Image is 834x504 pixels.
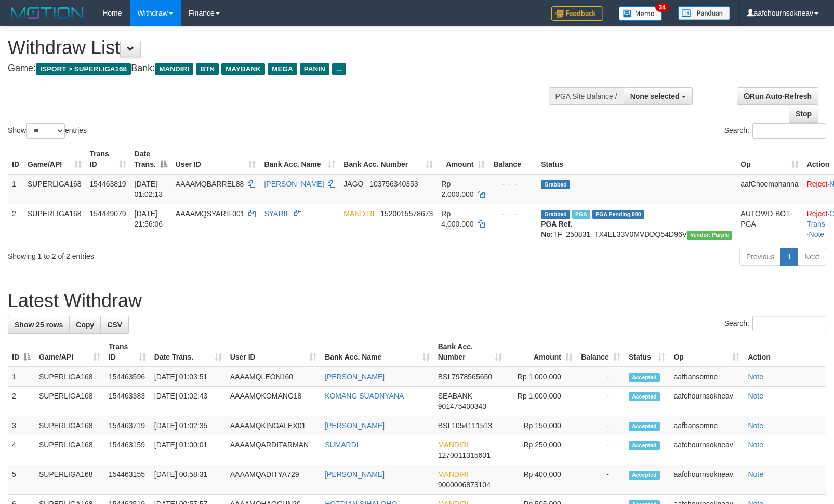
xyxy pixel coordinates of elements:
[572,210,590,219] span: Marked by aafchoeunmanni
[452,421,492,430] span: Copy 1054111513 to clipboard
[724,316,826,331] label: Search:
[15,321,63,329] span: Show 25 rows
[748,441,763,449] a: Note
[577,387,625,416] td: -
[104,367,150,387] td: 154463596
[737,87,818,105] a: Run Auto-Refresh
[8,337,35,367] th: ID: activate to sort column descending
[35,465,104,495] td: SUPERLIGA168
[8,37,546,58] h1: Withdraw List
[655,3,669,12] span: 34
[577,435,625,465] td: -
[493,179,533,189] div: - - -
[150,387,226,416] td: [DATE] 01:02:43
[629,471,660,480] span: Accepted
[26,123,65,139] select: Showentries
[325,441,359,449] a: SUMARDI
[629,392,660,401] span: Accepted
[264,209,290,218] a: SYARIF
[748,392,763,400] a: Note
[8,416,35,435] td: 3
[150,465,226,495] td: [DATE] 00:58:31
[176,209,245,218] span: AAAAMQSYARIF001
[104,387,150,416] td: 154463383
[8,123,87,139] label: Show entries
[748,421,763,430] a: Note
[35,337,104,367] th: Game/API: activate to sort column ascending
[325,373,385,381] a: [PERSON_NAME]
[8,174,23,204] td: 1
[669,465,744,495] td: aafchournsokneav
[629,422,660,431] span: Accepted
[104,435,150,465] td: 154463159
[687,231,732,240] span: Vendor URL: https://trx4.1velocity.biz
[150,435,226,465] td: [DATE] 01:00:01
[321,337,434,367] th: Bank Acc. Name: activate to sort column ascending
[8,290,826,311] h1: Latest Withdraw
[226,416,321,435] td: AAAAMQKINGALEX01
[739,248,781,266] a: Previous
[789,105,818,123] a: Stop
[135,209,163,228] span: [DATE] 21:56:06
[90,180,126,188] span: 154463819
[452,373,492,381] span: Copy 7978565650 to clipboard
[8,63,546,74] h4: Game: Bank:
[155,63,193,75] span: MANDIRI
[541,220,572,238] b: PGA Ref. No:
[736,174,802,204] td: aafChoemphanna
[226,465,321,495] td: AAAAMQADITYA729
[36,63,131,75] span: ISPORT > SUPERLIGA168
[268,63,297,75] span: MEGA
[489,144,537,174] th: Balance
[438,481,491,489] span: Copy 9000006873104 to clipboard
[506,435,577,465] td: Rp 250,000
[752,123,826,139] input: Search:
[107,321,122,329] span: CSV
[8,435,35,465] td: 4
[438,470,469,479] span: MANDIRI
[8,204,23,244] td: 2
[577,337,625,367] th: Balance: activate to sort column ascending
[343,209,374,218] span: MANDIRI
[437,144,489,174] th: Amount: activate to sort column ascending
[506,337,577,367] th: Amount: activate to sort column ascending
[669,337,744,367] th: Op: activate to sort column ascending
[90,209,126,218] span: 154449079
[506,416,577,435] td: Rp 150,000
[135,180,163,198] span: [DATE] 01:02:13
[300,63,329,75] span: PANIN
[104,465,150,495] td: 154463155
[798,248,826,266] a: Next
[438,402,486,410] span: Copy 901475400343 to clipboard
[343,180,363,188] span: JAGO
[619,6,663,21] img: Button%20Memo.svg
[506,367,577,387] td: Rp 1,000,000
[171,144,260,174] th: User ID: activate to sort column ascending
[541,210,570,219] span: Grabbed
[176,180,244,188] span: AAAAMQBARREL88
[35,416,104,435] td: SUPERLIGA168
[8,144,23,174] th: ID
[669,416,744,435] td: aafbansomne
[592,210,644,219] span: PGA Pending
[104,337,150,367] th: Trans ID: activate to sort column ascending
[438,392,472,400] span: SEABANK
[669,435,744,465] td: aafchournsokneav
[325,392,404,400] a: KOMANG SUADNYANA
[744,337,826,367] th: Action
[150,337,226,367] th: Date Trans.: activate to sort column ascending
[196,63,219,75] span: BTN
[577,416,625,435] td: -
[493,208,533,219] div: - - -
[748,470,763,479] a: Note
[23,144,86,174] th: Game/API: activate to sort column ascending
[541,180,570,189] span: Grabbed
[23,174,86,204] td: SUPERLIGA168
[226,387,321,416] td: AAAAMQKOMANG18
[8,5,87,21] img: MOTION_logo.png
[669,367,744,387] td: aafbansomne
[35,367,104,387] td: SUPERLIGA168
[625,337,670,367] th: Status: activate to sort column ascending
[8,316,70,334] a: Show 25 rows
[629,441,660,450] span: Accepted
